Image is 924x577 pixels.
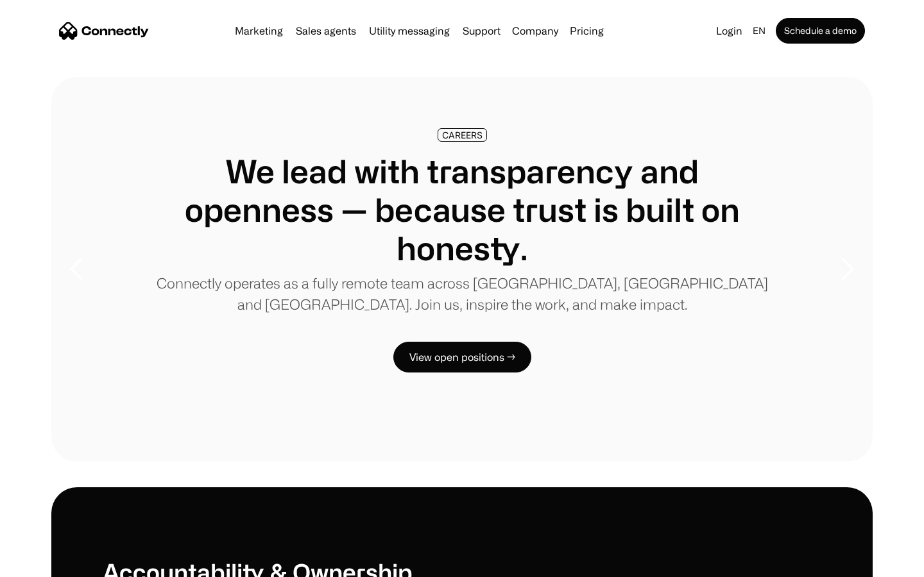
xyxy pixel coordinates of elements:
a: View open positions → [393,342,531,372]
a: Marketing [230,26,288,36]
a: Login [711,22,748,40]
div: Company [512,22,558,40]
a: Support [458,26,506,36]
h1: We lead with transparency and openness — because trust is built on honesty. [154,152,770,267]
a: Sales agents [291,26,361,36]
a: Pricing [565,26,609,36]
aside: Language selected: English [13,553,77,573]
div: en [753,22,766,40]
a: Utility messaging [364,26,455,36]
ul: Language list [26,555,77,573]
p: Connectly operates as a fully remote team across [GEOGRAPHIC_DATA], [GEOGRAPHIC_DATA] and [GEOGRA... [154,272,770,315]
div: CAREERS [442,130,483,140]
a: Schedule a demo [776,18,865,44]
